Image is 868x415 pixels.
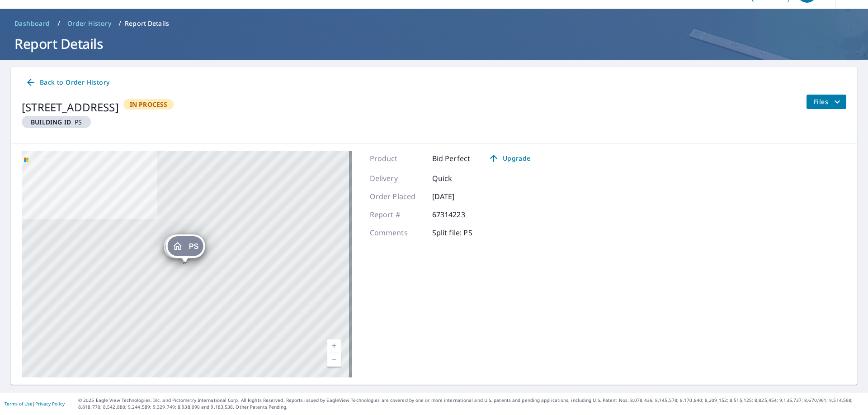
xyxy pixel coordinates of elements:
button: filesDropdownBtn-67314223 [806,95,846,109]
h1: Report Details [11,34,857,53]
p: Report Details [125,19,169,28]
div: Dropped pin, building DG, Residential property, 2331 S 24th St Omaha, NE 68108 [164,235,204,263]
li: / [118,18,121,29]
div: [STREET_ADDRESS] [22,99,119,115]
p: 67314223 [432,209,486,220]
span: Back to Order History [25,77,109,88]
span: Upgrade [486,153,532,164]
span: In Process [124,100,173,109]
a: Upgrade [481,151,538,166]
a: Back to Order History [22,74,113,91]
p: Quick [432,173,486,184]
p: Report # [370,209,424,220]
p: Split file: PS [432,227,486,238]
p: | [5,401,65,406]
span: PS [189,243,199,250]
p: Comments [370,227,424,238]
a: Terms of Use [5,401,33,407]
p: Bid Perfect [432,153,471,164]
a: Privacy Policy [35,401,65,407]
p: Order Placed [370,191,424,202]
a: Current Level 17, Zoom Out [327,353,341,367]
p: Delivery [370,173,424,184]
p: © 2025 Eagle View Technologies, Inc. and Pictometry International Corp. All Rights Reserved. Repo... [78,397,863,410]
div: Dropped pin, building PS, Residential property, 2331 S 24th St Omaha, NE 68108 [166,234,205,262]
nav: breadcrumb [11,16,857,31]
span: Dashboard [14,19,50,28]
span: PS [25,118,87,126]
a: Order History [64,16,115,31]
p: Product [370,153,424,164]
li: / [57,18,60,29]
p: [DATE] [432,191,486,202]
a: Dashboard [11,16,54,31]
a: Current Level 17, Zoom In [327,339,341,353]
span: Files [814,96,843,107]
span: Order History [67,19,111,28]
em: Building ID [31,118,71,126]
